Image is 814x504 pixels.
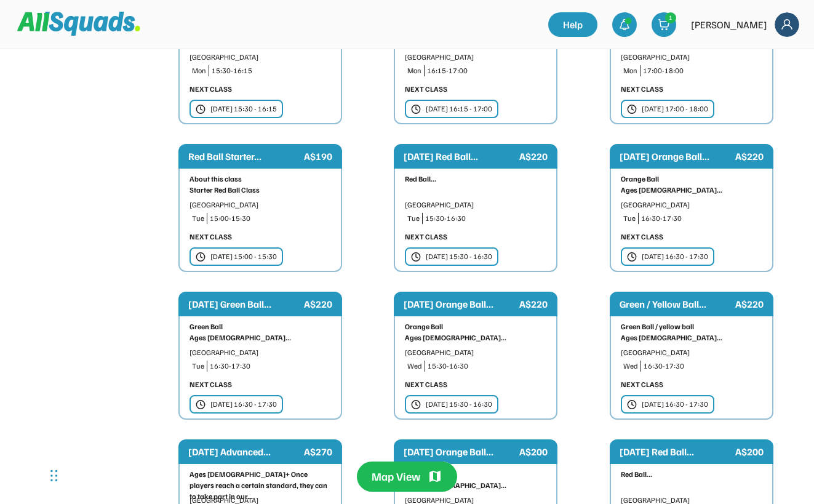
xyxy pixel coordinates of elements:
[210,399,277,410] div: [DATE] 16:30 - 17:30
[405,84,447,95] div: NEXT CLASS
[210,251,277,262] div: [DATE] 15:00 - 15:30
[658,18,670,31] img: shopping-cart-01%20%281%29.svg
[627,104,637,114] img: clock.svg
[405,347,546,358] div: [GEOGRAPHIC_DATA]
[404,444,517,459] div: [DATE] Orange Ball...
[623,65,637,76] div: Mon
[190,52,331,63] div: [GEOGRAPHIC_DATA]
[196,252,205,262] img: clock.svg
[404,297,517,311] div: [DATE] Orange Ball...
[735,444,764,459] div: A$200
[188,444,301,459] div: [DATE] Advanced...
[210,213,331,224] div: 15:00-15:30
[190,231,232,242] div: NEXT CLASS
[196,399,205,410] img: clock.svg
[691,17,767,32] div: [PERSON_NAME]
[212,65,331,76] div: 15:30-16:15
[519,149,548,164] div: A$220
[190,174,331,196] div: About this class Starter Red Ball Class
[411,399,421,410] img: clock.svg
[190,321,331,343] div: Green Ball Ages [DEMOGRAPHIC_DATA]...
[190,379,232,390] div: NEXT CLASS
[642,399,708,410] div: [DATE] 16:30 - 17:30
[190,84,232,95] div: NEXT CLASS
[621,347,762,358] div: [GEOGRAPHIC_DATA]
[548,12,597,37] a: Help
[666,13,676,22] div: 1
[641,213,762,224] div: 16:30-17:30
[407,213,420,224] div: Tue
[372,469,420,484] div: Map View
[426,251,492,262] div: [DATE] 15:30 - 16:30
[192,65,206,76] div: Mon
[644,361,762,372] div: 16:30-17:30
[411,252,421,262] img: clock.svg
[427,65,546,76] div: 16:15-17:00
[188,149,301,164] div: Red Ball Starter...
[623,361,638,372] div: Wed
[621,174,762,196] div: Orange Ball Ages [DEMOGRAPHIC_DATA]...
[411,104,421,114] img: clock.svg
[627,252,637,262] img: clock.svg
[621,84,663,95] div: NEXT CLASS
[621,52,762,63] div: [GEOGRAPHIC_DATA]
[407,65,421,76] div: Mon
[621,199,762,210] div: [GEOGRAPHIC_DATA]
[621,321,762,343] div: Green Ball / yellow ball Ages [DEMOGRAPHIC_DATA]...
[405,52,546,63] div: [GEOGRAPHIC_DATA]
[210,103,277,114] div: [DATE] 15:30 - 16:15
[192,213,204,224] div: Tue
[404,149,517,164] div: [DATE] Red Ball...
[405,231,447,242] div: NEXT CLASS
[519,297,548,311] div: A$220
[192,361,204,372] div: Tue
[405,199,546,210] div: [GEOGRAPHIC_DATA]
[304,444,332,459] div: A$270
[426,399,492,410] div: [DATE] 15:30 - 16:30
[735,297,764,311] div: A$220
[426,103,492,114] div: [DATE] 16:15 - 17:00
[620,444,733,459] div: [DATE] Red Ball...
[623,213,636,224] div: Tue
[304,297,332,311] div: A$220
[405,379,447,390] div: NEXT CLASS
[643,65,762,76] div: 17:00-18:00
[735,149,764,164] div: A$220
[405,174,546,185] div: Red Ball...
[618,18,631,31] img: bell-03%20%281%29.svg
[642,251,708,262] div: [DATE] 16:30 - 17:30
[304,149,332,164] div: A$190
[621,379,663,390] div: NEXT CLASS
[627,399,637,410] img: clock.svg
[425,213,546,224] div: 15:30-16:30
[17,12,140,35] img: Squad%20Logo.svg
[196,104,205,114] img: clock.svg
[405,321,546,343] div: Orange Ball Ages [DEMOGRAPHIC_DATA]...
[519,444,548,459] div: A$200
[620,149,733,164] div: [DATE] Orange Ball...
[188,297,301,311] div: [DATE] Green Ball...
[428,361,546,372] div: 15:30-16:30
[190,199,331,210] div: [GEOGRAPHIC_DATA]
[407,361,422,372] div: Wed
[775,12,799,37] img: Frame%2018.svg
[210,361,331,372] div: 16:30-17:30
[620,297,733,311] div: Green / Yellow Ball...
[190,347,331,358] div: [GEOGRAPHIC_DATA]
[621,231,663,242] div: NEXT CLASS
[642,103,708,114] div: [DATE] 17:00 - 18:00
